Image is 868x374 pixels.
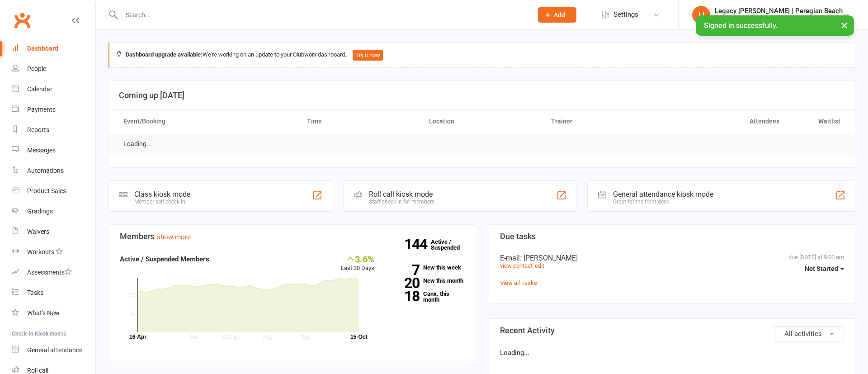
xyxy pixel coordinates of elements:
[108,43,855,68] div: We're working on an update to your Clubworx dashboard.
[120,232,464,241] h3: Members
[788,110,849,133] th: Waitlist
[27,45,58,52] div: Dashboard
[126,51,203,58] strong: Dashboard upgrade available:
[388,276,420,290] strong: 20
[665,110,787,133] th: Attendees
[12,161,95,181] a: Automations
[27,269,72,276] div: Assessments
[774,326,844,341] button: All activities
[27,167,64,174] div: Automations
[11,9,33,32] a: Clubworx
[120,255,209,263] strong: Active / Suspended Members
[613,190,713,199] div: General attendance kiosk mode
[134,199,190,205] div: Member self check-in
[421,110,543,133] th: Location
[704,21,778,30] span: Signed in successfully.
[12,99,95,120] a: Payments
[12,181,95,201] a: Product Sales
[27,228,49,235] div: Waivers
[836,15,853,35] button: ×
[12,79,95,99] a: Calendar
[388,265,464,270] a: 7New this week
[115,110,299,133] th: Event/Booking
[27,187,66,194] div: Product Sales
[27,65,46,72] div: People
[157,233,191,241] a: show more
[404,237,431,251] strong: 144
[12,303,95,323] a: What's New
[134,190,190,199] div: Class kiosk mode
[12,283,95,303] a: Tasks
[431,232,471,257] a: 144Active / Suspended
[341,254,374,264] div: 3.6%
[500,279,537,286] a: View all Tasks
[535,262,544,269] a: edit
[12,201,95,222] a: Gradings
[538,7,576,23] button: Add
[500,254,844,262] div: E-mail
[554,11,565,19] span: Add
[369,190,434,199] div: Roll call kiosk mode
[27,248,54,256] div: Workouts
[388,291,464,303] a: 18Canx. this month
[115,133,160,155] td: Loading...
[520,254,578,262] span: : [PERSON_NAME]
[12,140,95,161] a: Messages
[341,254,374,273] div: Last 30 Days
[12,262,95,283] a: Assessments
[543,110,665,133] th: Trainer
[27,289,43,296] div: Tasks
[500,326,844,335] h3: Recent Activity
[613,5,638,25] span: Settings
[12,59,95,79] a: People
[27,346,82,354] div: General attendance
[715,15,843,23] div: Legacy [PERSON_NAME]
[12,38,95,59] a: Dashboard
[27,126,49,133] div: Reports
[27,309,60,317] div: What's New
[388,263,420,277] strong: 7
[784,330,822,338] span: All activities
[805,265,838,272] span: Not Started
[12,242,95,262] a: Workouts
[353,50,383,61] button: Try it now
[12,120,95,140] a: Reports
[500,232,844,241] h3: Due tasks
[27,147,56,154] div: Messages
[500,262,533,269] a: view contact
[119,91,845,100] h3: Coming up [DATE]
[12,222,95,242] a: Waivers
[692,6,710,24] div: L|
[805,260,844,277] button: Not Started
[299,110,421,133] th: Time
[715,7,843,15] div: Legacy [PERSON_NAME] | Peregian Beach
[119,9,526,21] input: Search...
[388,289,420,303] strong: 18
[388,278,464,284] a: 20New this month
[613,199,713,205] div: Great for the front desk
[500,347,844,358] p: Loading...
[369,199,434,205] div: Staff check-in for members
[27,208,53,215] div: Gradings
[27,106,56,113] div: Payments
[27,85,52,93] div: Calendar
[12,340,95,360] a: General attendance kiosk mode
[27,367,48,374] div: Roll call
